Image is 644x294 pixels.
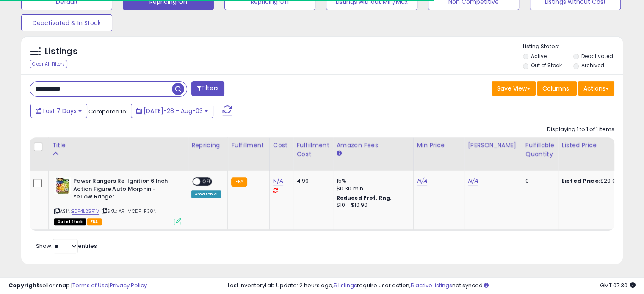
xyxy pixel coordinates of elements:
[531,52,547,60] label: Active
[492,81,536,96] button: Save View
[273,177,283,185] a: N/A
[21,14,112,31] button: Deactivated & In Stock
[337,202,407,209] div: $10 - $10.90
[54,218,86,225] span: All listings that are currently out of stock and unavailable for purchase on Amazon
[581,52,613,60] label: Deactivated
[54,177,181,224] div: ASIN:
[273,141,290,150] div: Cost
[411,281,452,289] a: 5 active listings
[191,141,224,150] div: Repricing
[334,281,357,289] a: 5 listings
[231,177,247,187] small: FBA
[52,141,184,150] div: Title
[417,177,427,185] a: N/A
[73,177,176,203] b: Power Rangers Re-Ignition 6 Inch Action Figure Auto Morphin - Yellow Ranger
[542,84,569,93] span: Columns
[537,81,577,96] button: Columns
[8,282,147,290] div: seller snap | |
[8,281,39,289] strong: Copyright
[525,141,555,159] div: Fulfillable Quantity
[72,281,108,289] a: Terms of Use
[578,81,614,96] button: Actions
[417,141,461,150] div: Min Price
[144,107,203,115] span: [DATE]-28 - Aug-03
[131,104,213,118] button: [DATE]-28 - Aug-03
[562,141,635,150] div: Listed Price
[600,281,636,289] span: 2025-08-11 07:30 GMT
[72,208,99,215] a: B0F4L2GR1V
[88,107,127,115] span: Compared to:
[100,208,157,214] span: | SKU: AR-MCDF-R38N
[297,177,326,185] div: 4.99
[54,177,71,194] img: 51K-vkzRLbL._SL40_.jpg
[200,178,214,185] span: OFF
[468,141,518,150] div: [PERSON_NAME]
[87,218,102,225] span: FBA
[43,107,77,115] span: Last 7 Days
[36,242,97,250] span: Show: entries
[297,141,329,159] div: Fulfillment Cost
[191,81,224,96] button: Filters
[337,177,407,185] div: 15%
[337,185,407,192] div: $0.30 min
[547,126,614,134] div: Displaying 1 to 1 of 1 items
[525,177,552,185] div: 0
[581,62,604,69] label: Archived
[30,104,87,118] button: Last 7 Days
[191,190,221,198] div: Amazon AI
[562,177,600,185] b: Listed Price:
[231,141,265,150] div: Fulfillment
[468,177,478,185] a: N/A
[45,46,77,58] h5: Listings
[30,60,67,68] div: Clear All Filters
[562,177,632,185] div: $29.00
[523,43,623,51] p: Listing States:
[531,62,562,69] label: Out of Stock
[337,150,342,157] small: Amazon Fees.
[337,194,392,201] b: Reduced Prof. Rng.
[228,282,636,290] div: Last InventoryLab Update: 2 hours ago, require user action, not synced.
[110,281,147,289] a: Privacy Policy
[337,141,410,150] div: Amazon Fees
